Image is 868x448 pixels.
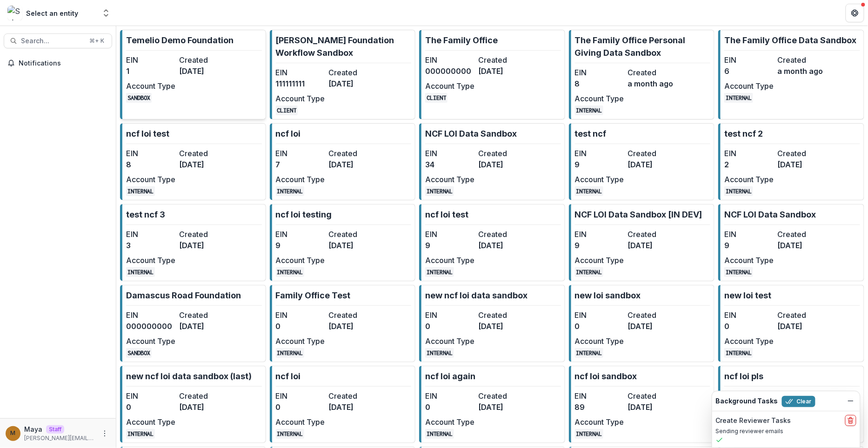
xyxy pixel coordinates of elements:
a: ncf loi testEIN9Created[DATE]Account TypeINTERNAL [419,204,565,281]
dt: EIN [575,148,624,159]
a: new ncf loi data sandbox (last)EIN0Created[DATE]Account TypeINTERNAL [120,366,266,443]
dt: Account Type [126,255,175,266]
a: test ncf 3EIN3Created[DATE]Account TypeINTERNAL [120,204,266,281]
a: test ncf 2EIN2Created[DATE]Account TypeINTERNAL [718,123,864,200]
dd: [DATE] [329,402,378,413]
dt: EIN [276,390,325,402]
a: new loi sandboxEIN0Created[DATE]Account TypeINTERNAL [569,285,715,362]
span: Search... [21,37,84,45]
dd: [DATE] [179,66,228,77]
dd: 0 [126,402,175,413]
dt: Created [179,148,228,159]
dt: Created [329,390,378,402]
dt: EIN [724,390,774,402]
code: INTERNAL [575,429,604,439]
div: Select an entity [26,8,78,18]
dt: Account Type [724,336,774,347]
button: More [99,428,110,439]
dd: [DATE] [329,240,378,251]
a: Damascus Road FoundationEIN000000000Created[DATE]Account TypeSANDBOX [120,285,266,362]
dt: Created [179,390,228,402]
p: ncf loi sandbox [575,370,637,382]
p: Staff [46,425,64,434]
a: NCF LOI Data Sandbox [IN DEV]EIN9Created[DATE]Account TypeINTERNAL [569,204,715,281]
code: CLIENT [425,93,447,103]
a: NCF LOI Data SandboxEIN9Created[DATE]Account TypeINTERNAL [718,204,864,281]
p: test ncf 2 [724,127,763,140]
code: INTERNAL [575,348,604,358]
p: The Family Office [425,34,498,46]
dt: EIN [276,310,325,321]
p: new ncf loi data sandbox [425,289,527,302]
dt: EIN [126,390,175,402]
button: Search... [4,33,112,48]
p: NCF LOI Data Sandbox [724,208,816,221]
dt: EIN [425,148,474,159]
code: SANDBOX [126,93,152,103]
dt: Account Type [425,255,474,266]
div: ⌘ + K [87,36,106,46]
a: ncf loi againEIN0Created[DATE]Account TypeINTERNAL [419,366,565,443]
dd: 3 [126,240,175,251]
dt: EIN [724,148,774,159]
a: ncf loiEIN7Created[DATE]Account TypeINTERNAL [270,123,416,200]
p: Maya [24,424,42,434]
dt: Created [478,229,527,240]
dd: [DATE] [777,240,827,251]
dt: Created [777,54,827,66]
code: INTERNAL [126,429,155,439]
dt: Created [179,229,228,240]
span: Notifications [19,59,108,67]
dt: EIN [276,229,325,240]
dd: 111111111 [276,78,325,89]
dt: Account Type [575,416,624,428]
dd: 000000000 [126,321,175,332]
dd: 8 [126,159,175,170]
dd: 0 [575,321,624,332]
dt: Created [628,229,677,240]
dt: Account Type [575,255,624,266]
dt: EIN [276,67,325,78]
dt: EIN [126,310,175,321]
code: INTERNAL [126,186,155,196]
dt: EIN [126,54,175,66]
a: test ncfEIN9Created[DATE]Account TypeINTERNAL [569,123,715,200]
dd: 000000000 [425,66,474,77]
dt: Created [478,54,527,66]
dd: [DATE] [628,159,677,170]
a: new loi testEIN0Created[DATE]Account TypeINTERNAL [718,285,864,362]
dt: Created [628,67,677,78]
p: new loi test [724,289,771,302]
dd: 0 [724,321,774,332]
code: INTERNAL [575,105,604,115]
dt: Account Type [126,336,175,347]
a: The Family OfficeEIN000000000Created[DATE]Account TypeCLIENT [419,30,565,119]
p: ncf loi [276,127,301,140]
code: INTERNAL [276,348,305,358]
code: SANDBOX [126,348,152,358]
code: INTERNAL [276,186,305,196]
dd: [DATE] [329,78,378,89]
dd: [DATE] [628,240,677,251]
code: INTERNAL [276,267,305,277]
dt: Account Type [575,336,624,347]
dd: 0 [425,402,474,413]
button: Clear [782,396,815,407]
dt: Account Type [276,336,325,347]
dt: EIN [724,310,774,321]
dt: Created [777,310,827,321]
p: ncf loi test [126,127,169,140]
a: ncf loi plsEIN0Created[DATE]Account TypeINTERNAL [718,366,864,443]
dt: Account Type [276,93,325,104]
dt: Account Type [724,174,774,185]
a: [PERSON_NAME] Foundation Workflow SandboxEIN111111111Created[DATE]Account TypeCLIENT [270,30,416,119]
p: new ncf loi data sandbox (last) [126,370,252,382]
p: ncf loi testing [276,208,332,221]
dt: Account Type [575,93,624,104]
dd: 8 [575,78,624,89]
a: ncf loi testingEIN9Created[DATE]Account TypeINTERNAL [270,204,416,281]
dd: 6 [724,66,774,77]
dd: 89 [575,402,624,413]
dd: a month ago [777,66,827,77]
dt: Account Type [425,174,474,185]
